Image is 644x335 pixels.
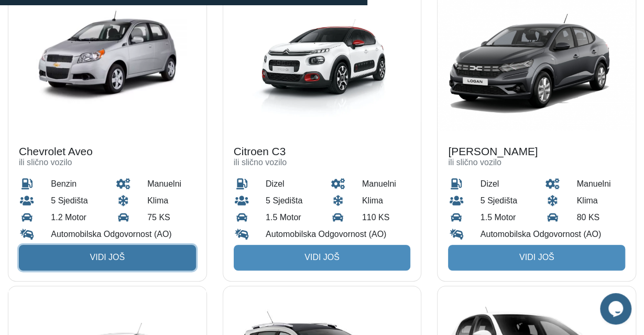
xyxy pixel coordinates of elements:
div: Automobilska Odgovornost (AO) [473,226,633,243]
div: Automobilska Odgovornost (AO) [43,226,203,243]
h6: ili slično vozilo [448,157,625,167]
div: dizel [258,176,322,192]
div: 75 KS [139,209,204,226]
div: 5 Sjedišta [43,192,107,209]
h4: Chevrolet Aveo [19,145,196,158]
div: dizel [473,176,537,192]
div: 5 Sjedišta [258,192,322,209]
div: 1.5 Motor [258,209,322,226]
div: Automobilska Odgovornost (AO) [258,226,418,243]
div: Klima [139,192,204,209]
a: Vidi još [19,245,196,270]
div: benzin [43,176,107,192]
h4: [PERSON_NAME] [448,145,625,158]
div: 110 KS [354,209,419,226]
div: 1.2 Motor [43,209,107,226]
div: Klima [354,192,419,209]
a: Vidi još [234,245,411,270]
a: Vidi još [448,245,625,270]
div: 80 KS [569,209,633,226]
div: manuelni [139,176,204,192]
h6: ili slično vozilo [19,157,196,167]
div: 1.5 Motor [473,209,537,226]
h4: Citroen C3 [234,145,411,158]
div: 5 Sjedišta [473,192,537,209]
div: manuelni [354,176,419,192]
div: manuelni [569,176,633,192]
iframe: chat widget [600,293,634,325]
h6: ili slično vozilo [234,157,411,167]
div: Klima [569,192,633,209]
